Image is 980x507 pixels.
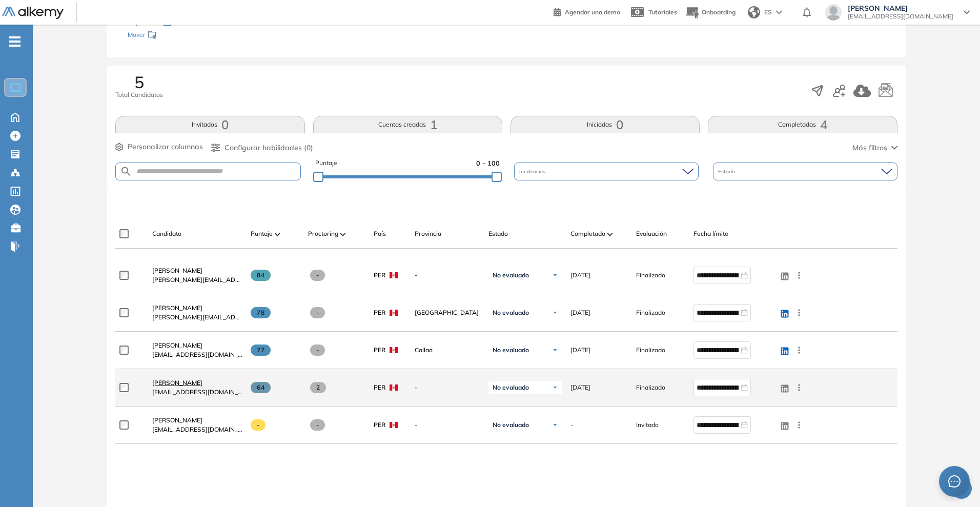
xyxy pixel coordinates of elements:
img: Ícono de flecha [552,310,558,316]
i: - [9,40,21,43]
span: - [415,420,480,430]
span: Finalizado [636,346,665,355]
button: Personalizar columnas [115,141,203,152]
span: PER [374,346,385,355]
span: [EMAIL_ADDRESS][DOMAIN_NAME] [152,350,242,359]
span: [PERSON_NAME][EMAIL_ADDRESS][PERSON_NAME][DOMAIN_NAME] [152,275,242,285]
span: - [415,271,480,280]
span: [PERSON_NAME] [848,4,953,12]
span: No evaluado [493,383,529,392]
span: Estado [488,229,508,238]
img: world [748,6,760,18]
span: Callao [415,346,480,355]
img: Ícono de flecha [552,347,558,353]
span: Finalizado [636,271,665,280]
span: Estado [718,168,737,175]
img: PER [390,272,398,278]
button: Onboarding [685,2,736,24]
a: [PERSON_NAME] [152,378,242,388]
span: Candidato [152,229,181,238]
span: [DATE] [570,271,590,280]
span: Finalizado [636,308,665,317]
span: [DATE] [570,346,590,355]
span: - [310,270,325,281]
button: Más filtros [852,143,897,153]
span: 2 [310,382,326,393]
img: PER [390,310,398,316]
span: Proctoring [308,229,338,238]
span: Fecha límite [693,229,728,238]
span: Puntaje [315,158,337,168]
span: PER [374,383,385,392]
span: - [570,420,573,430]
button: Completadas4 [708,116,897,133]
span: No evaluado [493,309,529,317]
span: ES [764,8,772,17]
img: Ícono de flecha [552,384,558,391]
div: Estado [713,163,897,180]
span: [PERSON_NAME] [152,379,202,387]
span: Agendar una demo [565,8,620,16]
img: SEARCH_ALT [120,165,132,178]
img: arrow [776,10,782,14]
span: [PERSON_NAME] [152,341,202,349]
span: 64 [251,382,271,393]
span: Configurar habilidades (0) [224,143,313,153]
img: PER [390,384,398,391]
span: Más filtros [852,143,887,153]
img: Logo [2,7,64,19]
span: - [310,344,325,356]
img: [missing "en.ARROW_ALT" translation] [340,233,345,236]
a: [PERSON_NAME] [152,416,242,425]
span: - [310,419,325,431]
span: [DATE] [570,308,590,317]
a: [PERSON_NAME] [152,341,242,350]
img: PER [390,422,398,428]
span: Evaluación [636,229,667,238]
a: [PERSON_NAME] [152,266,242,275]
div: Mover [128,26,230,45]
span: No evaluado [493,421,529,429]
span: PER [374,308,385,317]
img: PER [390,347,398,353]
span: - [310,307,325,318]
button: Cuentas creadas1 [313,116,502,133]
span: Onboarding [702,8,736,16]
span: [GEOGRAPHIC_DATA] [415,308,480,317]
a: Agendar una demo [554,5,620,17]
span: message [948,475,961,488]
a: [PERSON_NAME] [152,303,242,313]
span: [PERSON_NAME][EMAIL_ADDRESS][PERSON_NAME][DOMAIN_NAME] [152,313,242,322]
span: [DATE] [570,383,590,392]
button: Iniciadas0 [511,116,700,133]
span: No evaluado [493,346,529,354]
span: Incidencias [519,168,547,175]
span: [EMAIL_ADDRESS][DOMAIN_NAME] [848,12,953,21]
img: Ícono de flecha [552,272,558,278]
span: [PERSON_NAME] [152,416,202,424]
span: 77 [251,344,271,356]
span: - [415,383,480,392]
span: Completado [570,229,605,238]
span: Provincia [415,229,441,238]
span: Personalizar columnas [128,141,203,152]
img: Ícono de flecha [552,422,558,428]
span: País [374,229,386,238]
span: [PERSON_NAME] [152,304,202,312]
span: 5 [134,74,144,90]
span: Tutoriales [648,8,677,16]
span: [EMAIL_ADDRESS][DOMAIN_NAME] [152,425,242,434]
button: Invitados0 [115,116,304,133]
span: 0 - 100 [476,158,500,168]
span: Finalizado [636,383,665,392]
span: 84 [251,270,271,281]
span: [EMAIL_ADDRESS][DOMAIN_NAME] [152,388,242,397]
span: Invitado [636,420,659,430]
span: PER [374,271,385,280]
span: - [251,419,266,431]
span: 78 [251,307,271,318]
img: [missing "en.ARROW_ALT" translation] [275,233,280,236]
span: No evaluado [493,271,529,279]
button: Configurar habilidades (0) [211,143,313,153]
span: PER [374,420,385,430]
